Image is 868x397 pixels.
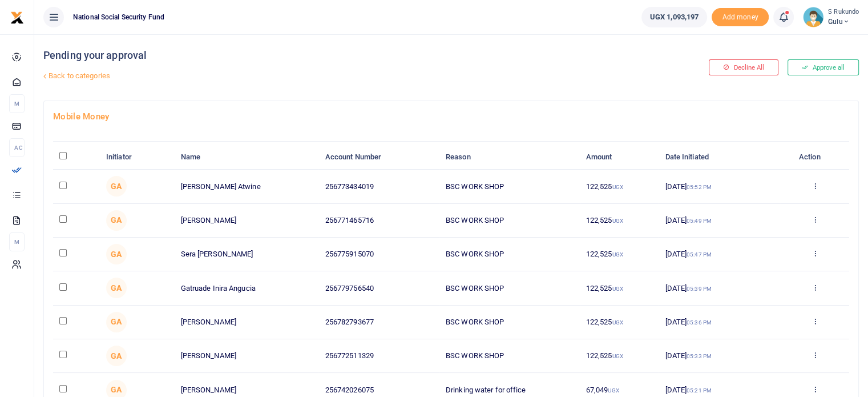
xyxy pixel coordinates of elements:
[612,184,623,190] small: UGX
[439,306,580,339] td: BSC WORK SHOP
[174,339,318,373] td: [PERSON_NAME]
[439,339,580,373] td: BSC WORK SHOP
[106,278,127,298] span: Gatruade Angucia
[318,204,439,238] td: 256771465716
[10,13,24,21] a: logo-small logo-large logo-large
[9,138,25,157] li: Ac
[687,251,712,258] small: 05:47 PM
[580,339,659,373] td: 122,525
[439,204,580,238] td: BSC WORK SHOP
[100,145,175,170] th: Initiator: activate to sort column ascending
[106,312,127,332] span: Gatruade Angucia
[659,170,781,203] td: [DATE]
[53,110,849,123] h4: Mobile Money
[106,176,127,197] span: Gatruade Angucia
[174,170,318,203] td: [PERSON_NAME] Atwine
[174,145,318,170] th: Name: activate to sort column ascending
[318,306,439,339] td: 256782793677
[608,387,619,394] small: UGX
[659,271,781,305] td: [DATE]
[828,7,859,17] small: S Rukundo
[174,306,318,339] td: [PERSON_NAME]
[781,145,849,170] th: Action: activate to sort column ascending
[650,11,699,23] span: UGX 1,093,197
[439,238,580,271] td: BSC WORK SHOP
[709,59,778,75] button: Decline All
[439,145,580,170] th: Reason: activate to sort column ascending
[9,232,25,251] li: M
[439,170,580,203] td: BSC WORK SHOP
[687,286,712,292] small: 05:39 PM
[612,251,623,258] small: UGX
[106,210,127,231] span: Gatruade Angucia
[41,66,584,86] a: Back to categories
[580,204,659,238] td: 122,525
[612,353,623,359] small: UGX
[612,286,623,292] small: UGX
[612,319,623,326] small: UGX
[659,339,781,373] td: [DATE]
[712,12,769,21] a: Add money
[580,170,659,203] td: 122,525
[68,12,169,22] span: National Social Security Fund
[659,306,781,339] td: [DATE]
[106,346,127,366] span: Gatruade Angucia
[788,59,859,75] button: Approve all
[803,7,823,27] img: profile-user
[439,271,580,305] td: BSC WORK SHOP
[712,8,769,27] span: Add money
[687,319,712,326] small: 05:36 PM
[9,94,25,113] li: M
[641,7,707,27] a: UGX 1,093,197
[612,218,623,224] small: UGX
[659,238,781,271] td: [DATE]
[637,7,712,27] li: Wallet ballance
[580,238,659,271] td: 122,525
[10,11,24,25] img: logo-small
[803,7,859,27] a: profile-user S Rukundo Gulu
[174,238,318,271] td: Sera [PERSON_NAME]
[580,145,659,170] th: Amount: activate to sort column ascending
[580,271,659,305] td: 122,525
[828,17,859,27] span: Gulu
[106,244,127,264] span: Gatruade Angucia
[174,204,318,238] td: [PERSON_NAME]
[687,218,712,224] small: 05:49 PM
[659,204,781,238] td: [DATE]
[318,170,439,203] td: 256773434019
[318,145,439,170] th: Account Number: activate to sort column ascending
[318,238,439,271] td: 256775915070
[174,271,318,305] td: Gatruade Inira Angucia
[53,145,100,170] th: : activate to sort column descending
[687,184,712,190] small: 05:52 PM
[318,339,439,373] td: 256772511329
[43,49,584,62] h4: Pending your approval
[659,145,781,170] th: Date Initiated: activate to sort column ascending
[687,353,712,359] small: 05:33 PM
[712,8,769,27] li: Toup your wallet
[318,271,439,305] td: 256779756540
[687,387,712,394] small: 05:21 PM
[580,306,659,339] td: 122,525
